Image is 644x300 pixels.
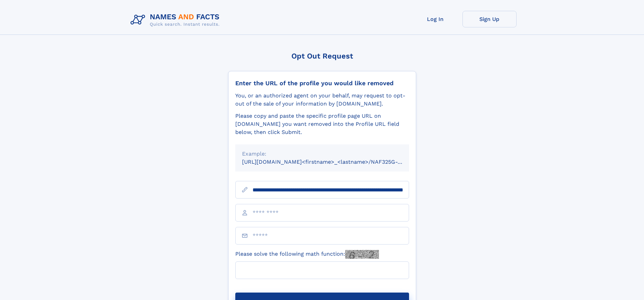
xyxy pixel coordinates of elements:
[235,92,409,108] div: You, or an authorized agent on your behalf, may request to opt-out of the sale of your informatio...
[235,112,409,136] div: Please copy and paste the specific profile page URL on [DOMAIN_NAME] you want removed into the Pr...
[235,250,379,259] label: Please solve the following math function:
[242,150,402,158] div: Example:
[235,79,409,87] div: Enter the URL of the profile you would like removed
[462,11,517,27] a: Sign Up
[408,11,462,27] a: Log In
[128,11,225,29] img: Logo Names and Facts
[228,52,416,60] div: Opt Out Request
[242,159,422,165] small: [URL][DOMAIN_NAME]<firstname>_<lastname>/NAF325G-xxxxxxxx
